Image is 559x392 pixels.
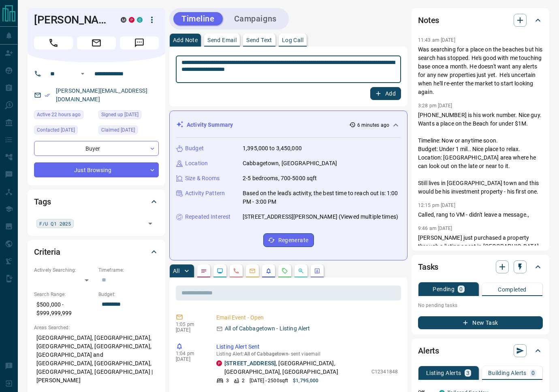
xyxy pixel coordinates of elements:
[187,121,233,129] p: Activity Summary
[418,37,455,43] p: 11:43 am [DATE]
[34,195,51,208] h2: Tags
[224,359,367,376] p: , [GEOGRAPHIC_DATA], [GEOGRAPHIC_DATA], [GEOGRAPHIC_DATA]
[101,111,139,119] span: Signed up [DATE]
[176,327,204,333] p: [DATE]
[216,313,398,322] p: Email Event - Open
[249,268,256,274] svg: Emails
[98,110,159,121] div: Fri Nov 16 2018
[176,117,401,132] div: Activity Summary6 minutes ago
[98,266,159,274] p: Timeframe:
[246,37,272,43] p: Send Text
[173,12,223,26] button: Timeline
[34,13,109,26] h1: [PERSON_NAME]
[37,126,75,134] span: Contacted [DATE]
[34,331,159,387] p: [GEOGRAPHIC_DATA], [GEOGRAPHIC_DATA], [GEOGRAPHIC_DATA], [GEOGRAPHIC_DATA], [GEOGRAPHIC_DATA] and...
[418,202,455,208] p: 12:15 pm [DATE]
[418,103,452,109] p: 3:28 pm [DATE]
[173,268,179,274] p: All
[34,324,159,331] p: Areas Searched:
[282,268,288,274] svg: Requests
[243,174,317,183] p: 2-5 bedrooms, 700-5000 sqft
[176,356,204,362] p: [DATE]
[120,36,159,49] span: Message
[233,268,239,274] svg: Calls
[418,211,543,219] p: Called, rang to VM - didn't leave a message.,
[466,370,469,376] p: 3
[243,144,302,153] p: 1,395,000 to 3,450,000
[263,233,314,247] button: Regenerate
[145,218,156,229] button: Open
[101,126,135,134] span: Claimed [DATE]
[418,14,439,27] h2: Notes
[34,110,94,121] div: Tue Aug 12 2025
[129,17,134,23] div: property.ca
[173,37,198,43] p: Add Note
[418,299,543,311] p: No pending tasks
[34,36,73,49] span: Call
[216,351,398,357] p: Listing Alert : - sent via email
[34,192,159,211] div: Tags
[185,189,225,198] p: Activity Pattern
[418,45,543,96] p: Was searching for a place on the beaches but his search has stopped. He's good with me touching b...
[265,268,272,274] svg: Listing Alerts
[418,226,452,231] p: 9:46 am [DATE]
[216,343,398,351] p: Listing Alert Sent
[176,322,204,327] p: 1:05 pm
[498,287,527,292] p: Completed
[98,126,159,137] div: Thu Jun 11 2020
[418,234,543,276] p: [PERSON_NAME] just purchased a property through a listing agent in [GEOGRAPHIC_DATA]. He'll want ...
[98,291,159,298] p: Budget:
[418,316,543,329] button: New Task
[37,111,81,119] span: Active 22 hours ago
[34,141,159,156] div: Buyer
[418,260,438,273] h2: Tasks
[433,286,454,292] p: Pending
[34,126,94,137] div: Wed Nov 23 2022
[207,37,237,43] p: Send Email
[185,213,230,221] p: Repeated Interest
[242,377,245,384] p: 2
[185,159,208,168] p: Location
[217,268,223,274] svg: Lead Browsing Activity
[418,111,543,196] p: [PHONE_NUMBER] is his work number. Nice guy. Wants a place on the Beach for under $1M. Timeline: ...
[137,17,143,23] div: condos.ca
[418,11,543,30] div: Notes
[370,87,401,100] button: Add
[243,189,401,206] p: Based on the lead's activity, the best time to reach out is: 1:00 PM - 3:00 PM
[201,268,207,274] svg: Notes
[34,298,94,320] p: $500,000 - $999,999,999
[418,341,543,360] div: Alerts
[185,174,220,183] p: Size & Rooms
[531,370,535,376] p: 0
[78,69,87,79] button: Open
[459,286,463,292] p: 0
[56,87,147,102] a: [PERSON_NAME][EMAIL_ADDRESS][DOMAIN_NAME]
[45,92,50,98] svg: Email Verified
[77,36,116,49] span: Email
[293,377,318,384] p: $1,795,000
[226,377,229,384] p: 3
[34,291,94,298] p: Search Range:
[426,370,461,376] p: Listing Alerts
[418,257,543,277] div: Tasks
[244,351,288,357] span: All of Cabbagetown
[371,368,398,375] p: C12341848
[250,377,288,384] p: [DATE] - 2500 sqft
[34,245,60,258] h2: Criteria
[34,162,159,177] div: Just Browsing
[225,324,310,333] p: All of Cabbagetown - Listing Alert
[488,370,527,376] p: Building Alerts
[216,360,222,366] div: property.ca
[282,37,303,43] p: Log Call
[39,219,71,228] span: F/U Q1 2025
[243,213,398,221] p: [STREET_ADDRESS][PERSON_NAME] (Viewed multiple times)
[224,360,276,366] a: [STREET_ADDRESS]
[226,12,285,26] button: Campaigns
[34,266,94,274] p: Actively Searching:
[176,351,204,356] p: 1:04 pm
[34,242,159,262] div: Criteria
[185,144,204,153] p: Budget
[314,268,320,274] svg: Agent Actions
[121,17,126,23] div: mrloft.ca
[418,344,439,357] h2: Alerts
